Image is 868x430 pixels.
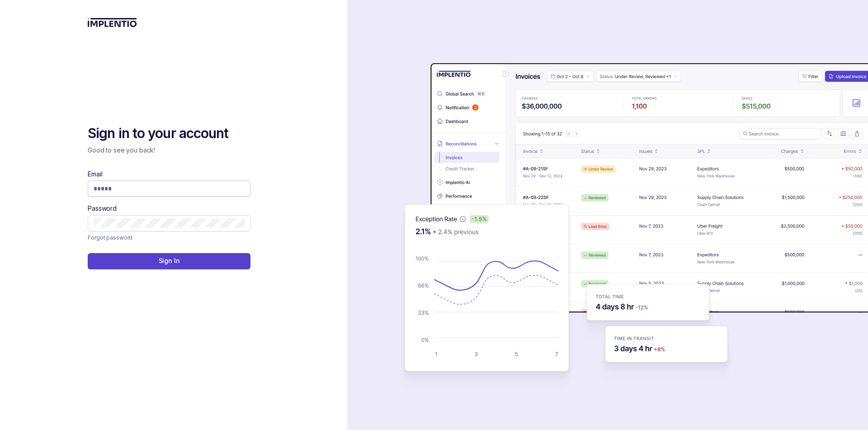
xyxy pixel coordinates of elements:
[88,233,132,242] a: Link Forgot password
[88,233,132,242] p: Forgot password
[88,18,137,27] img: logo
[88,253,250,269] button: Sign In
[88,170,102,179] label: Email
[88,204,117,213] label: Password
[88,125,250,143] h2: Sign in to your account
[88,146,250,155] p: Good to see you back!
[159,256,180,265] p: Sign In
